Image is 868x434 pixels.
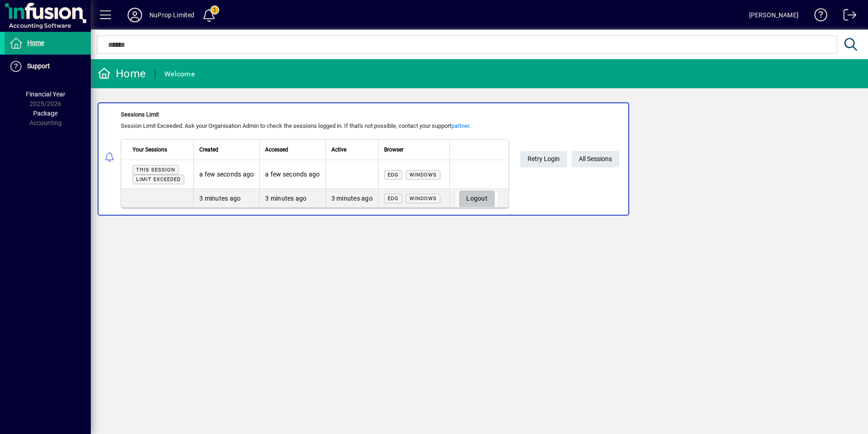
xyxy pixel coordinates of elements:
[579,151,612,167] span: All Sessions
[259,189,325,207] td: 3 minutes ago
[121,110,509,119] div: Sessions Limit
[265,145,288,155] span: Accessed
[520,151,567,167] button: Retry Login
[193,189,259,207] td: 3 minutes ago
[466,191,488,206] span: Logout
[808,2,828,31] a: Knowledge Base
[149,8,194,22] div: NuProp Limited
[388,196,399,202] span: Edg
[451,122,469,129] a: partner
[528,151,560,167] span: Retry Login
[5,55,91,78] a: Support
[199,145,218,155] span: Created
[164,67,195,81] div: Welcome
[459,191,495,207] button: Logout
[120,7,149,23] button: Profile
[133,145,167,155] span: Your Sessions
[26,91,65,98] span: Financial Year
[325,189,378,207] td: 3 minutes ago
[136,177,181,182] span: Limit exceeded
[121,121,509,131] div: Session Limit Exceeded. Ask your Organisation Admin to check the sessions logged in. If that's no...
[749,8,799,22] div: [PERSON_NAME]
[572,151,619,167] a: All Sessions
[136,167,175,173] span: This session
[388,172,399,178] span: Edg
[33,110,58,117] span: Package
[27,39,44,46] span: Home
[91,102,868,216] app-alert-notification-menu-item: Sessions Limit
[27,62,50,70] span: Support
[409,196,437,202] span: Windows
[259,160,325,189] td: a few seconds ago
[98,66,146,81] div: Home
[193,160,259,189] td: a few seconds ago
[837,2,857,31] a: Logout
[384,145,404,155] span: Browser
[331,145,346,155] span: Active
[409,172,437,178] span: Windows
